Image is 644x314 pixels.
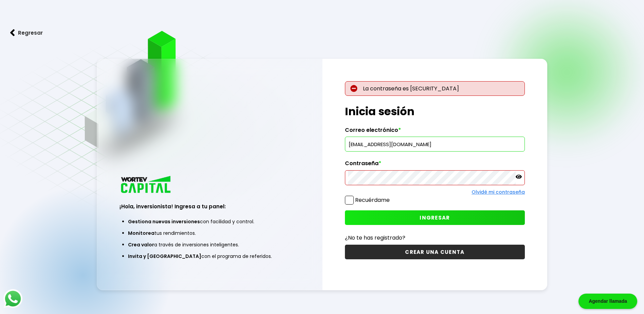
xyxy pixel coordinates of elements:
li: con el programa de referidos. [128,250,291,262]
span: Invita y [GEOGRAPHIC_DATA] [128,253,201,260]
span: Gestiona nuevas inversiones [128,218,200,225]
input: hola@wortev.capital [348,137,522,151]
span: INGRESAR [420,214,450,221]
button: CREAR UNA CUENTA [345,245,525,259]
h1: Inicia sesión [345,103,525,120]
img: logo_wortev_capital [119,175,173,195]
a: ¿No te has registrado?CREAR UNA CUENTA [345,233,525,259]
button: INGRESAR [345,210,525,225]
p: ¿No te has registrado? [345,233,525,242]
label: Correo electrónico [345,127,525,137]
img: logos_whatsapp-icon.242b2217.svg [3,289,22,308]
img: flecha izquierda [10,29,15,36]
li: con facilidad y control. [128,216,291,227]
label: Contraseña [345,160,525,170]
p: La contraseña es [SECURITY_DATA] [345,81,525,96]
img: error-circle.027baa21.svg [350,85,357,92]
li: a través de inversiones inteligentes. [128,239,291,250]
a: Olvidé mi contraseña [472,189,525,195]
h3: ¡Hola, inversionista! Ingresa a tu panel: [119,203,299,210]
span: Crea valor [128,241,154,248]
label: Recuérdame [355,196,390,204]
li: tus rendimientos. [128,227,291,239]
span: Monitorea [128,230,154,237]
div: Agendar llamada [578,294,637,309]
